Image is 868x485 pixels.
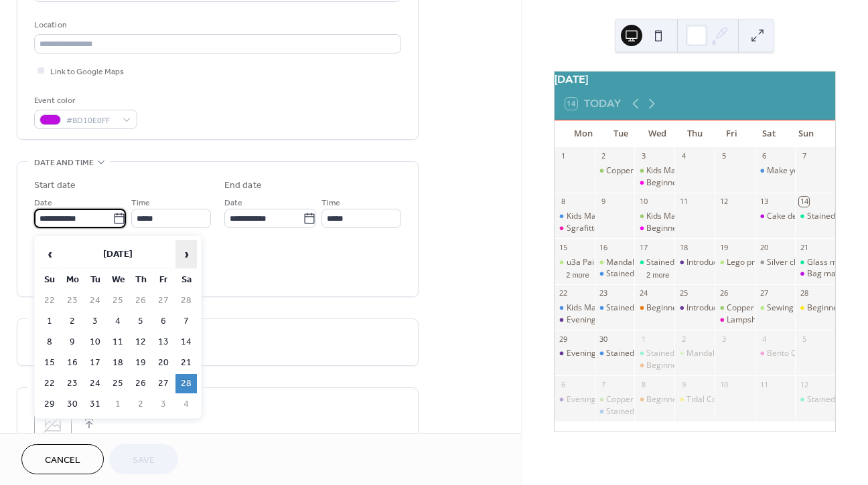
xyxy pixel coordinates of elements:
div: 18 [678,242,689,252]
th: Sa [175,270,197,290]
div: 1 [559,151,569,161]
div: 15 [559,242,569,252]
div: Cake decorating [767,211,828,222]
div: Stained Glass course [595,268,635,280]
div: 1 [638,334,648,344]
td: 19 [130,353,151,373]
td: 29 [39,395,60,414]
div: Copper foiled feather workshop [595,165,635,177]
span: #BD10E0FF [66,114,116,128]
td: 16 [62,353,83,373]
th: Th [130,270,151,290]
div: Kids Machine Sewing L5 [555,211,595,222]
div: Glass mosaic [807,257,857,268]
div: Kids Machine Sewing [646,165,725,177]
td: 26 [130,291,151,310]
div: u3a Painting group [555,257,595,268]
div: Glass mosaic [795,257,835,268]
span: Date and time [34,156,94,170]
div: 13 [759,197,769,207]
td: 17 [84,353,106,373]
div: Lego printmaking [715,257,755,268]
span: Date [34,196,52,210]
div: 2 [599,151,609,161]
div: Mandala/Dot Art Painting - Craft4life [686,348,822,359]
td: 23 [62,374,83,393]
div: Beginners Machine Sewing - full day [795,302,835,314]
div: Stained Glass course [606,348,684,359]
td: 12 [130,332,151,352]
div: Lego printmaking [727,257,792,268]
div: Lampshade Workshop [715,314,755,326]
div: Evening Upholstery [555,348,595,359]
td: 3 [153,395,174,414]
div: Stained Glass [807,394,858,405]
div: 27 [759,288,769,298]
div: 20 [759,242,769,252]
td: 30 [62,395,83,414]
div: Mandala/Dot Art Painting - Craft4life [674,348,715,359]
div: [DATE] [555,72,835,88]
td: 11 [107,332,129,352]
div: Bag making for Beginners [795,268,835,280]
td: 7 [175,312,197,331]
div: 8 [559,197,569,207]
td: 22 [39,374,60,393]
th: Su [39,270,60,290]
div: 4 [678,151,689,161]
div: Beginner Machine Sewing Level 2 [634,394,674,405]
div: Silver clay jewellery [755,257,795,268]
div: Introduction to Dressmaking - [PERSON_NAME] [686,257,862,268]
div: 24 [638,288,648,298]
div: Tue [602,120,639,147]
th: We [107,270,129,290]
div: 29 [559,334,569,344]
div: Kids Machine Sewing [634,165,674,177]
div: 25 [678,288,689,298]
div: Event color [34,94,135,108]
td: 14 [175,332,197,352]
span: Date [224,196,242,210]
td: 5 [130,312,151,331]
div: Copper foiled feather workshop [606,394,724,405]
div: Sewing with Stretch Fabric [755,302,795,314]
td: 28 [175,374,197,393]
td: 24 [84,374,106,393]
div: Evening Upholstery [567,394,639,405]
td: 26 [130,374,151,393]
div: 11 [759,379,769,389]
div: 14 [799,197,809,207]
div: Copper foiled feather workshop [606,165,724,177]
span: Cancel [45,454,80,468]
div: Make your own Japanese Apron [755,165,795,177]
div: 4 [759,334,769,344]
div: Evening Upholstery [555,314,595,326]
th: Fr [153,270,174,290]
span: Link to Google Maps [50,65,124,79]
div: 28 [799,288,809,298]
div: 5 [799,334,809,344]
div: 6 [759,151,769,161]
div: 9 [678,379,689,389]
td: 4 [107,312,129,331]
div: Beginners Machine Sewing [646,223,747,234]
td: 24 [84,291,106,310]
td: 10 [84,332,106,352]
div: Stained Glass course [595,348,635,359]
div: Sewing with Stretch Fabric [767,302,865,314]
div: Copper foiled feather workshop [595,394,635,405]
td: 2 [62,312,83,331]
div: Cake decorating [755,211,795,222]
div: Tidal Collections ([PERSON_NAME]) [686,394,818,405]
td: 27 [153,374,174,393]
div: 12 [719,197,729,207]
span: ‹ [40,241,60,268]
a: Cancel [21,444,104,474]
th: Mo [62,270,83,290]
div: Sun [788,120,824,147]
div: Stained Glass [646,257,697,268]
div: Sat [750,120,787,147]
span: › [176,241,196,268]
div: 7 [599,379,609,389]
div: Beginners Machine Sewing [646,177,747,189]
